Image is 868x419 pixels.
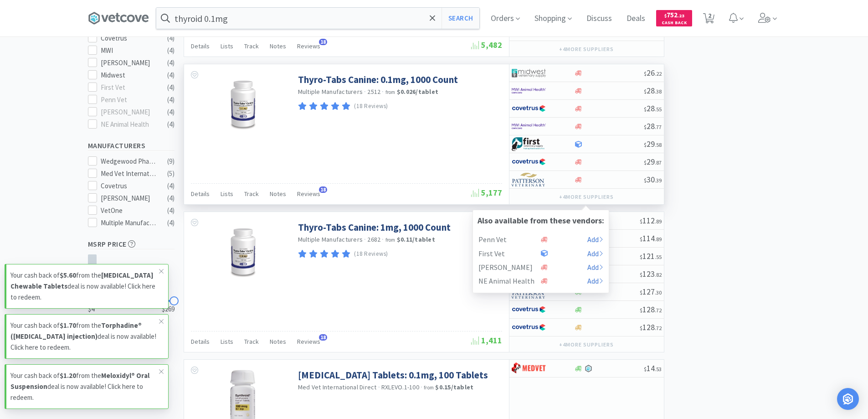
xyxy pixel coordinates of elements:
[587,263,603,272] span: Add
[699,16,718,24] a: 2
[101,70,157,81] div: Midwest
[101,119,157,130] div: NE Animal Health
[640,271,642,278] span: $
[382,235,384,243] span: ·
[644,124,647,130] span: $
[101,82,157,93] div: First Vet
[101,193,157,204] div: [PERSON_NAME]
[655,159,662,166] span: . 87
[101,45,157,56] div: MWI
[167,107,175,118] div: ( 4 )
[655,271,662,278] span: . 82
[587,235,603,244] span: Add
[471,187,502,198] span: 5,177
[512,137,546,151] img: 67d67680309e4a0bb49a5ff0391dcc42_6.png
[167,82,175,93] div: ( 4 )
[167,119,175,130] div: ( 4 )
[385,237,395,243] span: from
[512,173,546,186] img: f5e969b455434c6296c6d81ef179fa71_3.png
[644,85,662,96] span: 28
[644,88,647,95] span: $
[319,334,327,341] span: 18
[678,13,684,19] span: . 23
[162,304,175,315] span: $269
[270,337,286,346] span: Notes
[297,337,320,346] span: Reviews
[644,159,647,166] span: $
[644,121,662,131] span: 28
[101,33,157,44] div: Covetrus
[640,253,642,260] span: $
[655,289,662,296] span: . 30
[478,274,604,288] a: NE Animal HealthAdd
[167,57,175,68] div: ( 4 )
[478,234,541,244] div: Penn Vet
[298,221,451,233] a: Thyro-Tabs Canine: 1mg, 1000 Count
[655,307,662,314] span: . 72
[298,235,363,243] a: Multiple Manufacturers
[191,337,210,346] span: Details
[167,168,175,179] div: ( 5 )
[101,205,157,216] div: VetOne
[101,168,157,179] div: Med Vet International Direct
[640,218,642,225] span: $
[382,88,384,96] span: ·
[88,140,175,151] h5: Manufacturers
[270,42,286,50] span: Notes
[512,362,546,375] img: bdd3c0f4347043b9a893056ed883a29a_120.png
[640,289,642,296] span: $
[298,88,363,96] a: Multiple Manufacturers
[10,270,159,303] p: Your cash back of from the deal is now available! Click here to redeem.
[478,276,541,286] div: NE Animal Health
[60,271,76,279] strong: $5.60
[644,363,662,373] span: 14
[644,366,647,372] span: $
[655,88,662,95] span: . 38
[101,57,157,68] div: [PERSON_NAME]
[644,70,647,77] span: $
[587,249,603,258] span: Add
[555,43,618,56] button: +4more suppliers
[167,94,175,105] div: ( 4 )
[101,94,157,105] div: Penn Vet
[623,15,649,23] a: Deals
[167,33,175,44] div: ( 4 )
[655,70,662,77] span: . 22
[644,106,647,113] span: $
[587,276,603,285] span: Add
[224,73,262,133] img: 17908c1c3de64b09aeec28183ab4b7b5_168274.png
[385,89,395,95] span: from
[244,42,259,50] span: Track
[512,102,546,115] img: 77fca1acd8b6420a9015268ca798ef17_1.png
[478,233,604,246] a: Penn VetAdd
[101,181,157,191] div: Covetrus
[478,260,604,274] a: [PERSON_NAME]Add
[442,8,479,29] button: Search
[640,269,662,279] span: 123
[583,15,616,23] a: Discuss
[655,177,662,184] span: . 39
[354,249,388,259] p: (18 Reviews)
[297,42,320,50] span: Reviews
[167,205,175,216] div: ( 4 )
[471,335,502,346] span: 1,411
[478,215,604,226] h1: Also available from these vendors:
[555,338,618,351] button: +4more suppliers
[298,369,488,381] a: [MEDICAL_DATA] Tablets: 0.1mg, 100 Tablets
[224,221,262,280] img: 11bf6b905a6a4d669d8f19534910978e_168660.png
[662,21,687,26] span: Cash Back
[555,191,618,203] button: +4more suppliers
[221,337,233,346] span: Lists
[512,303,546,316] img: 77fca1acd8b6420a9015268ca798ef17_1.png
[191,42,210,50] span: Details
[60,371,76,380] strong: $1.20
[101,156,157,167] div: Wedgewood Pharmacy
[421,383,422,391] span: ·
[167,217,175,228] div: ( 4 )
[640,251,662,261] span: 121
[367,235,380,243] span: 2682
[244,337,259,346] span: Track
[381,383,419,391] span: RXLEVO.1-100
[644,139,662,149] span: 29
[364,235,366,243] span: ·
